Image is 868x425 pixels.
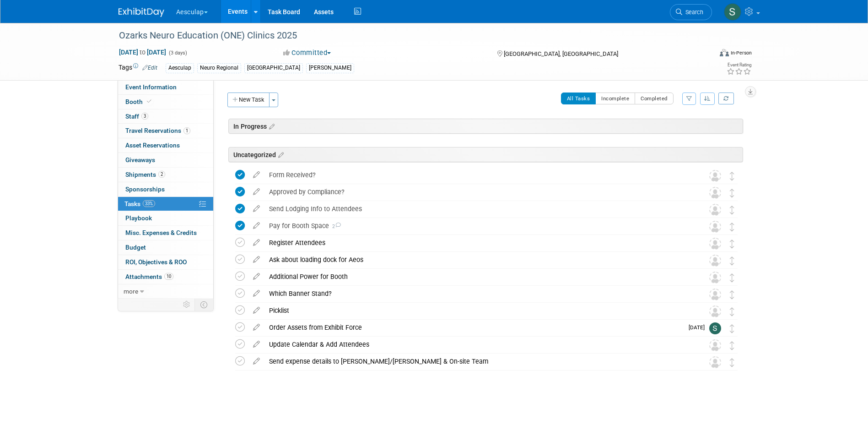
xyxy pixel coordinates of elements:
a: edit [248,323,264,332]
i: Move task [730,206,734,214]
span: ROI, Objectives & ROO [125,258,187,266]
span: more [124,288,138,295]
button: Completed [635,93,674,104]
a: edit [248,289,264,298]
div: Send expense details to [PERSON_NAME]/[PERSON_NAME] & On-site Team [264,354,691,369]
div: [GEOGRAPHIC_DATA] [244,63,303,73]
a: edit [248,171,264,179]
div: Uncategorized [228,147,743,162]
div: Order Assets from Exhibit Force [264,320,683,335]
button: New Task [227,93,270,107]
img: Unassigned [709,170,721,182]
a: Playbook [118,211,213,225]
span: Event Information [125,83,177,91]
i: Move task [730,290,734,299]
span: Budget [125,244,146,251]
span: Shipments [125,171,165,178]
img: Unassigned [709,356,721,368]
div: Event Rating [727,63,751,67]
a: Sponsorships [118,182,213,196]
i: Move task [730,223,734,231]
a: Event Information [118,80,213,94]
img: Unassigned [709,305,721,317]
span: Misc. Expenses & Credits [125,229,197,236]
a: Refresh [718,93,734,104]
span: Search [682,9,703,16]
a: Booth [118,95,213,109]
a: Giveaways [118,153,213,167]
a: Edit [142,65,157,71]
img: Unassigned [709,339,721,351]
button: All Tasks [561,93,596,104]
a: edit [248,205,264,213]
img: ExhibitDay [119,8,164,17]
span: 10 [164,273,173,280]
td: Personalize Event Tab Strip [179,299,195,311]
div: Additional Power for Booth [264,269,691,284]
img: Unassigned [709,272,721,283]
a: Budget [118,240,213,255]
a: edit [248,239,264,247]
div: In-Person [730,49,752,56]
i: Move task [730,273,734,282]
span: Playbook [125,214,152,222]
td: Toggle Event Tabs [194,299,213,311]
a: edit [248,306,264,315]
div: [PERSON_NAME] [306,63,354,73]
span: 1 [183,127,190,134]
a: edit [248,340,264,349]
span: to [138,49,147,56]
span: [GEOGRAPHIC_DATA], [GEOGRAPHIC_DATA] [504,50,618,57]
div: Event Format [658,48,752,61]
div: In Progress [228,119,743,134]
span: (3 days) [168,50,187,56]
div: Send Lodging Info to Attendees [264,201,691,217]
div: Register Attendees [264,235,691,251]
img: Unassigned [709,204,721,216]
td: Tags [119,63,157,73]
div: Aesculap [166,63,194,73]
span: Giveaways [125,156,155,163]
img: Unassigned [709,187,721,199]
a: Asset Reservations [118,138,213,153]
span: Asset Reservations [125,142,180,149]
img: Sara Hurson [724,3,741,21]
i: Move task [730,341,734,350]
div: Pay for Booth Space [264,218,691,234]
a: edit [248,256,264,264]
div: Which Banner Stand? [264,286,691,301]
img: Format-Inperson.png [720,49,729,56]
a: Staff3 [118,109,213,124]
a: Tasks33% [118,197,213,211]
span: Booth [125,98,153,105]
div: Neuro Regional [197,63,241,73]
a: Edit sections [267,121,275,131]
img: Unassigned [709,255,721,267]
span: 2 [158,171,165,178]
i: Move task [730,358,734,367]
i: Move task [730,256,734,265]
span: 2 [329,223,341,229]
a: Travel Reservations1 [118,124,213,138]
a: more [118,284,213,299]
span: Attachments [125,273,173,280]
i: Move task [730,189,734,197]
button: Committed [280,48,334,58]
div: Ozarks Neuro Education (ONE) Clinics 2025 [116,27,698,44]
i: Booth reservation complete [147,99,151,104]
span: [DATE] [DATE] [119,48,167,56]
img: Unassigned [709,238,721,250]
span: Travel Reservations [125,127,190,134]
span: 33% [143,200,155,207]
a: Search [670,4,712,20]
button: Incomplete [595,93,635,104]
i: Move task [730,240,734,248]
i: Move task [730,307,734,316]
a: edit [248,222,264,230]
a: edit [248,272,264,281]
div: Form Received? [264,167,691,183]
a: edit [248,188,264,196]
div: Ask about loading dock for Aeos [264,252,691,267]
a: Edit sections [276,150,284,159]
a: ROI, Objectives & ROO [118,255,213,269]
